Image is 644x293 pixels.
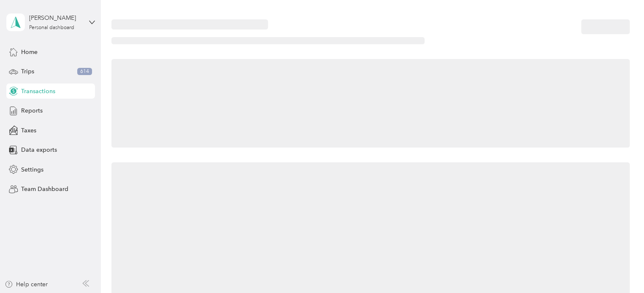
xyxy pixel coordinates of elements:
span: 614 [77,68,92,75]
span: Data exports [21,145,57,154]
iframe: Everlance-gr Chat Button Frame [597,246,644,293]
span: Trips [21,67,34,76]
span: Home [21,48,38,56]
div: Personal dashboard [29,25,74,30]
span: Team Dashboard [21,185,68,194]
span: Reports [21,106,43,115]
span: Transactions [21,87,55,96]
div: [PERSON_NAME] [29,13,82,22]
button: Help center [5,280,48,289]
span: Taxes [21,126,36,135]
span: Settings [21,165,43,174]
